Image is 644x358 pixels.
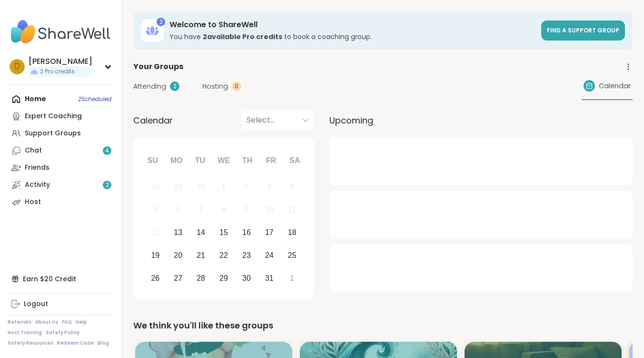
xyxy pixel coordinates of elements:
div: 1 [290,272,294,285]
a: Find a support group [541,20,625,41]
div: Not available Saturday, October 4th, 2025 [282,177,302,197]
a: Help [76,319,87,326]
h3: You have to book a coaching group. [169,32,535,41]
a: About Us [35,319,58,326]
div: Choose Wednesday, October 22nd, 2025 [214,245,234,266]
div: 2 [157,18,165,26]
div: Not available Thursday, October 9th, 2025 [237,200,257,220]
div: 22 [219,249,228,262]
div: Choose Sunday, October 26th, 2025 [145,268,166,288]
div: Choose Friday, October 17th, 2025 [259,223,279,243]
div: 24 [265,249,274,262]
div: 20 [174,249,182,262]
div: 29 [219,272,228,285]
span: 4 [105,147,109,155]
div: 16 [242,226,251,239]
div: Chat [25,146,42,155]
div: 30 [197,180,205,193]
div: 9 [244,203,248,216]
div: 30 [242,272,251,285]
div: Not available Wednesday, October 1st, 2025 [214,177,234,197]
b: 2 available Pro credit s [203,32,282,41]
div: Choose Monday, October 27th, 2025 [168,268,188,288]
div: 27 [174,272,182,285]
a: Activity2 [8,176,114,194]
div: 7 [199,203,203,216]
span: Your Groups [133,61,183,72]
div: Not available Sunday, October 12th, 2025 [145,223,166,243]
a: Safety Resources [8,340,53,347]
h3: Welcome to ShareWell [169,20,535,30]
a: Support Groups [8,125,114,142]
div: Not available Friday, October 3rd, 2025 [259,177,279,197]
div: 2 [170,82,179,91]
div: Logout [24,299,48,309]
div: 3 [267,180,271,193]
span: Upcoming [329,114,373,127]
div: Sa [284,150,305,171]
div: 29 [174,180,182,193]
div: Tu [189,150,210,171]
div: Mo [166,150,187,171]
div: 2 [244,180,248,193]
div: Not available Sunday, September 28th, 2025 [145,177,166,197]
div: 8 [222,203,226,216]
div: 0 [232,82,241,91]
a: Safety Policy [46,329,79,336]
div: Not available Tuesday, October 7th, 2025 [191,200,211,220]
div: Choose Tuesday, October 28th, 2025 [191,268,211,288]
div: 6 [176,203,180,216]
div: 28 [197,272,205,285]
span: D [14,61,20,73]
div: Su [142,150,163,171]
a: Expert Coaching [8,108,114,125]
div: 14 [197,226,205,239]
div: Choose Tuesday, October 21st, 2025 [191,245,211,266]
div: Not available Thursday, October 2nd, 2025 [237,177,257,197]
div: 21 [197,249,205,262]
div: 11 [288,203,297,216]
div: Fr [260,150,281,171]
div: Choose Friday, October 24th, 2025 [259,245,279,266]
div: Choose Thursday, October 23rd, 2025 [237,245,257,266]
div: Not available Wednesday, October 8th, 2025 [214,200,234,220]
div: 5 [153,203,158,216]
div: Choose Wednesday, October 29th, 2025 [214,268,234,288]
div: Not available Monday, September 29th, 2025 [168,177,188,197]
a: Redeem Code [57,340,94,347]
a: FAQ [62,319,72,326]
div: Choose Tuesday, October 14th, 2025 [191,223,211,243]
div: Choose Sunday, October 19th, 2025 [145,245,166,266]
div: Expert Coaching [25,112,82,121]
div: Support Groups [25,129,81,138]
a: Blog [98,340,109,347]
a: Chat4 [8,142,114,159]
div: We [213,150,234,171]
div: month 2025-10 [144,175,303,289]
span: Find a support group [547,26,619,34]
div: 17 [265,226,274,239]
div: Not available Tuesday, September 30th, 2025 [191,177,211,197]
div: Choose Thursday, October 30th, 2025 [237,268,257,288]
a: Friends [8,159,114,176]
span: 2 [106,181,109,189]
div: 4 [290,180,294,193]
div: 23 [242,249,251,262]
div: 13 [174,226,182,239]
div: Not available Saturday, October 11th, 2025 [282,200,302,220]
div: Choose Saturday, November 1st, 2025 [282,268,302,288]
div: Choose Saturday, October 18th, 2025 [282,223,302,243]
span: Hosting [202,82,228,92]
div: 12 [151,226,159,239]
div: Choose Saturday, October 25th, 2025 [282,245,302,266]
div: Choose Monday, October 20th, 2025 [168,245,188,266]
div: Not available Monday, October 6th, 2025 [168,200,188,220]
div: 25 [288,249,297,262]
a: Host Training [8,329,42,336]
div: 18 [288,226,297,239]
div: We think you'll like these groups [133,319,633,332]
div: Activity [25,180,50,190]
a: Host [8,194,114,211]
div: 28 [151,180,159,193]
div: Host [25,197,41,207]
